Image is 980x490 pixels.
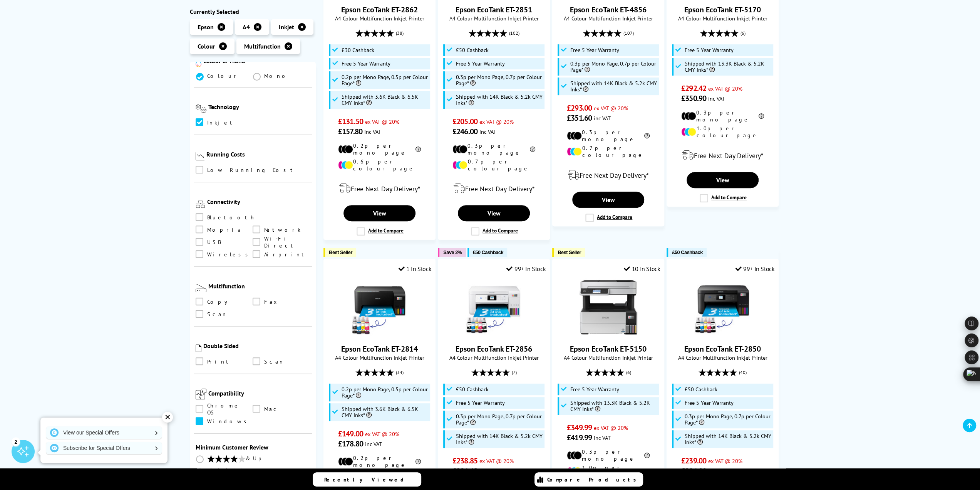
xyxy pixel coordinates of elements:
[207,226,242,234] span: Mopria
[264,238,310,246] span: Wi-Fi Direct
[456,344,532,354] a: Epson EcoTank ET-2856
[456,433,543,445] span: Shipped with 14K Black & 5.2k CMY Inks*
[685,61,772,73] span: Shipped with 13.3K Black & 5.2K CMY Inks*
[594,115,611,122] span: inc VAT
[667,248,706,257] button: £50 Cashback
[396,26,404,40] span: (38)
[456,400,505,406] span: Free 5 Year Warranty
[207,213,256,222] span: Bluetooth
[479,118,514,125] span: ex VAT @ 20%
[398,265,431,273] div: 1 In Stock
[685,47,734,53] span: Free 5 Year Warranty
[623,26,634,40] span: (107)
[196,200,205,208] img: Connectivity
[442,178,546,199] div: modal_delivery
[456,5,532,15] a: Epson EcoTank ET-2851
[567,129,650,143] li: 0.3p per mono page
[694,278,752,336] img: Epson EcoTank ET-2850
[244,42,281,50] span: Multifunction
[264,357,285,366] span: Scan
[558,249,581,255] span: Best Seller
[351,278,409,336] img: Epson EcoTank ET-2814
[570,400,657,412] span: Shipped with 13.3K Black & 5.2K CMY Inks*
[681,83,706,93] span: £292.42
[671,145,774,166] div: modal_delivery
[442,15,546,22] span: A4 Colour Multifunction Inkjet Printer
[473,249,503,255] span: £50 Cashback
[685,413,772,426] span: 0.3p per Mono Page, 0.7p per Colour Page*
[479,467,496,475] span: inc VAT
[190,8,316,15] div: Currently Selected
[341,5,418,15] a: Epson EcoTank ET-2862
[685,433,772,445] span: Shipped with 14K Black & 5.2k CMY Inks*
[458,205,529,221] a: View
[452,456,477,466] span: £238.85
[264,250,307,259] span: Airprint
[681,456,706,466] span: £239.00
[626,365,631,380] span: (6)
[328,178,431,199] div: modal_delivery
[207,118,236,127] span: Inkjet
[396,365,404,380] span: (34)
[243,23,250,31] span: A4
[452,142,535,156] li: 0.3p per mono page
[264,298,280,306] span: Fax
[338,142,421,156] li: 0.2p per mono page
[452,116,477,126] span: £205.00
[324,476,412,483] span: Recently Viewed
[700,194,747,202] label: Add to Compare
[208,103,310,111] div: Technology
[357,227,404,236] label: Add to Compare
[594,104,628,112] span: ex VAT @ 20%
[365,440,382,448] span: inc VAT
[671,354,774,361] span: A4 Colour Multifunction Inkjet Printer
[196,389,206,399] img: Compatibility
[12,437,20,446] div: 2
[207,250,252,259] span: Wireless
[452,466,477,476] span: £286.62
[506,265,546,273] div: 99+ In Stock
[585,214,632,222] label: Add to Compare
[323,248,356,257] button: Best Seller
[207,310,228,318] span: Scan
[46,426,162,439] a: View our Special Offers
[556,15,660,22] span: A4 Colour Multifunction Inkjet Printer
[570,5,647,15] a: Epson EcoTank ET-4856
[207,405,253,413] span: Chrome OS
[207,417,251,426] span: Windows
[567,433,592,443] span: £419.99
[313,472,421,487] a: Recently Viewed
[624,265,660,273] div: 10 In Stock
[552,248,585,257] button: Best Seller
[687,172,758,188] a: View
[329,249,352,255] span: Best Seller
[681,125,764,139] li: 1.0p per colour page
[342,47,374,53] span: £30 Cashback
[681,466,706,476] span: £286.80
[438,248,466,257] button: Save 2%
[338,116,363,126] span: £131.50
[208,389,310,397] div: Compatibility
[442,354,546,361] span: A4 Colour Multifunction Inkjet Printer
[452,158,535,172] li: 0.7p per colour page
[512,365,517,380] span: (7)
[341,344,418,354] a: Epson EcoTank ET-2814
[46,442,162,454] a: Subscribe for Special Offers
[207,166,296,174] span: Low Running Cost
[681,109,764,123] li: 0.3p per mono page
[708,95,725,102] span: inc VAT
[198,42,215,50] span: Colour
[196,284,206,292] img: Multifunction
[342,74,429,86] span: 0.2p per Mono Page, 0.5p per Colour Page*
[264,72,290,79] span: Mono
[570,80,657,93] span: Shipped with 14K Black & 5.2k CMY Inks*
[509,26,519,40] span: (102)
[570,47,619,53] span: Free 5 Year Warranty
[338,126,362,136] span: £157.80
[342,386,429,399] span: 0.2p per Mono Page, 0.5p per Colour Page*
[207,238,221,246] span: USB
[198,23,214,31] span: Epson
[694,330,752,338] a: Epson EcoTank ET-2850
[279,23,294,31] span: Inkjet
[685,400,734,406] span: Free 5 Year Warranty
